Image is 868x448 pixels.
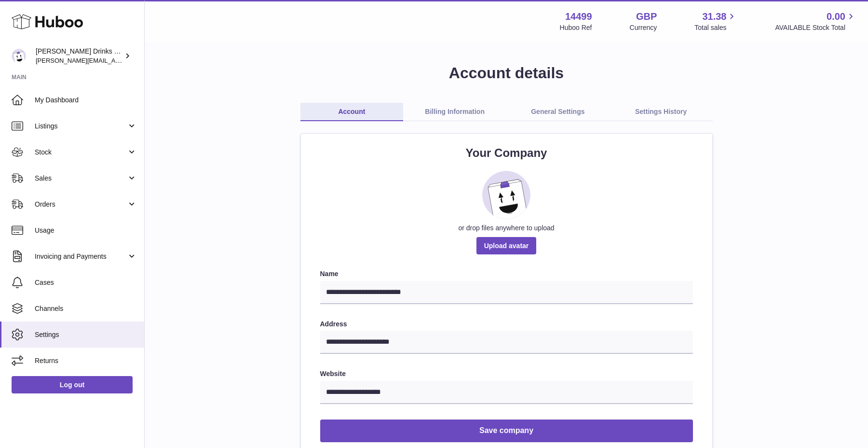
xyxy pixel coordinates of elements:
div: Currency [630,23,657,32]
span: Usage [35,226,137,235]
span: Upload avatar [476,237,537,254]
span: My Dashboard [35,96,137,105]
span: Sales [35,174,127,183]
label: Address [320,320,693,329]
span: 0.00 [827,10,845,23]
a: Billing Information [403,103,506,121]
div: or drop files anywhere to upload [320,224,693,233]
a: General Settings [506,103,610,121]
img: daniel@zoosdrinks.com [12,49,26,63]
span: Cases [35,278,137,287]
div: [PERSON_NAME] Drinks LTD (t/a Zooz) [36,47,122,65]
span: Invoicing and Payments [35,252,127,261]
span: Settings [35,330,137,339]
span: AVAILABLE Stock Total [775,23,856,32]
a: Settings History [610,103,713,121]
a: 31.38 Total sales [694,10,737,32]
span: [PERSON_NAME][EMAIL_ADDRESS][DOMAIN_NAME] [36,56,193,64]
strong: 14499 [565,10,592,23]
span: 31.38 [702,10,726,23]
a: Account [300,103,404,121]
a: 0.00 AVAILABLE Stock Total [775,10,856,32]
span: Total sales [694,23,737,32]
span: Stock [35,148,127,157]
span: Returns [35,356,137,365]
span: Listings [35,122,127,131]
button: Save company [320,420,693,442]
span: Orders [35,200,127,209]
h1: Account details [160,63,853,84]
span: Channels [35,304,137,313]
h2: Your Company [320,145,693,161]
label: Name [320,269,693,279]
a: Log out [12,376,133,393]
div: Huboo Ref [560,23,592,32]
img: placeholder_image.svg [482,171,530,219]
strong: GBP [636,10,657,23]
label: Website [320,369,693,378]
